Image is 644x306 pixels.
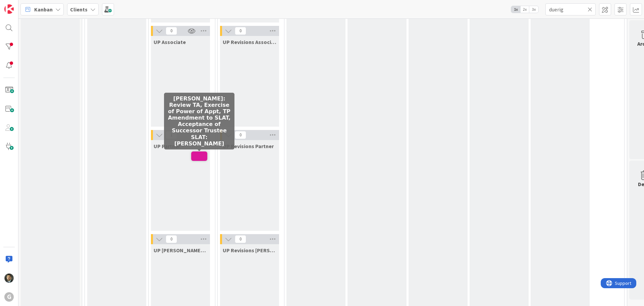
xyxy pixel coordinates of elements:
[166,27,177,35] span: 0
[235,27,246,35] span: 0
[34,5,53,13] span: Kanban
[235,235,246,243] span: 0
[4,4,14,14] img: Visit kanbanzone.com
[154,247,207,254] span: UP Brad/Jonas
[154,39,186,45] span: UP Associate
[4,273,14,283] img: CG
[4,292,14,302] div: G
[529,6,538,13] span: 3x
[223,247,276,254] span: UP Revisions Brad/Jonas
[154,143,180,149] span: UP Partner
[223,143,274,149] span: UP Revisions Partner
[166,235,177,243] span: 0
[167,95,232,147] h5: [PERSON_NAME]: Review TA, Exercise of Power of Appt, TP Amendment to SLAT, Acceptance of Successo...
[223,39,276,45] span: UP Revisions Associate
[545,3,596,15] input: Quick Filter...
[511,6,520,13] span: 1x
[520,6,529,13] span: 2x
[14,1,31,9] span: Support
[235,131,246,139] span: 0
[70,6,88,13] b: Clients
